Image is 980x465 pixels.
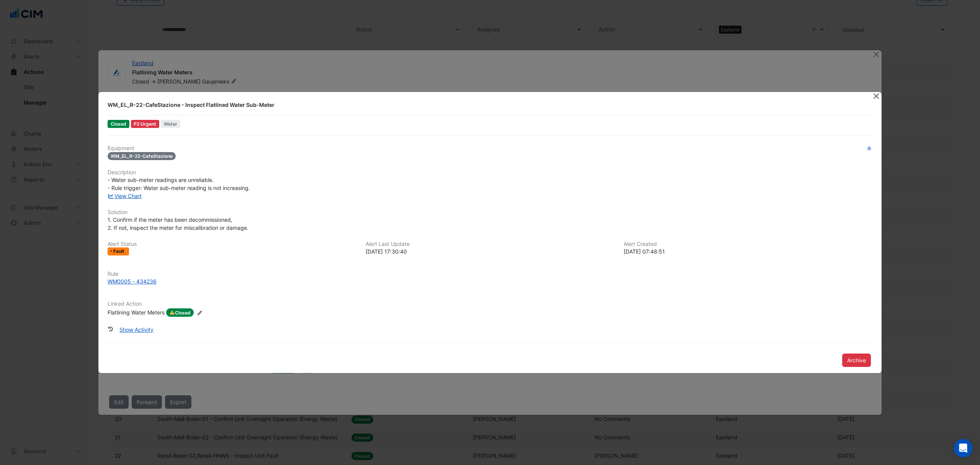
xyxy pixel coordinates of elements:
[108,277,872,285] a: WM0005 - 434236
[108,301,872,307] h6: Linked Action
[366,247,614,255] div: [DATE] 17:30:40
[108,216,248,231] span: 1. Confirm if the meter has been decommissioned, 2. If not, inspect the meter for miscalibration ...
[114,323,158,336] button: Show Activity
[954,439,972,457] div: Open Intercom Messenger
[108,177,250,191] span: - Water sub-meter readings are unreliable. - Rule trigger: Water sub-meter reading is not increas...
[108,120,129,128] span: Closed
[131,120,160,128] div: P2 Urgent
[108,209,872,216] h6: Solution
[842,354,871,367] button: Archive
[108,308,165,317] div: Flatlining Water Meters
[197,310,203,316] fa-icon: Edit Linked Action
[108,152,176,160] span: WM_EL_R-22-CafeStazione
[108,145,872,152] h6: Equipment
[872,92,880,100] button: Close
[108,241,356,247] h6: Alert Status
[108,169,872,176] h6: Description
[624,241,872,247] h6: Alert Created
[366,241,614,247] h6: Alert Last Update
[108,271,872,277] h6: Rule
[161,120,180,128] span: Water
[113,249,126,254] span: Fault
[624,247,872,255] div: [DATE] 07:48:51
[166,308,194,317] span: Closed
[108,277,157,285] div: WM0005 - 434236
[108,193,142,199] a: View Chart
[108,101,863,109] div: WM_EL_R-22-CafeStazione - Inspect Flatlined Water Sub-Meter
